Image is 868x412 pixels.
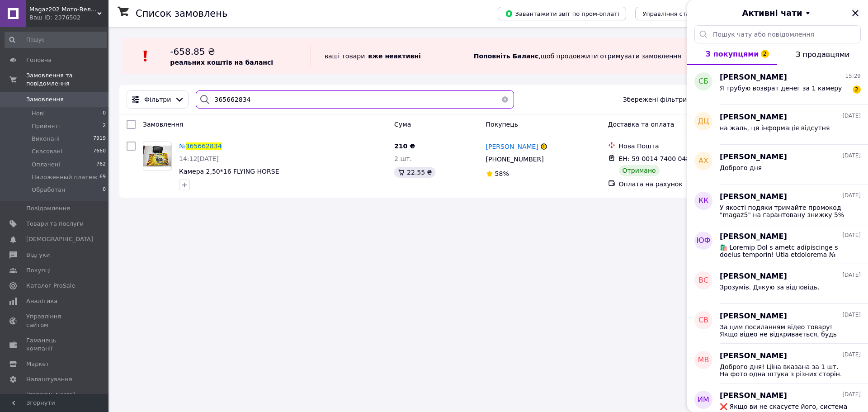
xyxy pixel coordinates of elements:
img: Фото товару [143,146,171,167]
span: Управління сайтом [26,313,84,329]
span: -658.85 ₴ [170,46,215,57]
span: Товари та послуги [26,220,84,228]
span: З покупцями [706,50,759,58]
button: ДЦ[PERSON_NAME][DATE]на жаль, ця інформація відсутня [687,105,868,145]
span: 0 [103,186,106,194]
button: МВ[PERSON_NAME][DATE]Доброго дня! Ціна вказана за 1 шт. На фото одна штука з різних сторін. В ная... [687,344,868,384]
span: [DATE] [842,271,861,279]
span: 🛍️ Loremip Dol s ametc adipiscinge s doeius temporin! Utla etdolorema № 267667397 ali enima minim... [720,244,848,258]
span: [DATE] [842,311,861,319]
span: [PERSON_NAME] [720,311,787,322]
span: [DATE] [842,112,861,120]
div: , щоб продовжити отримувати замовлення [460,45,743,67]
button: Управління статусами [635,7,719,20]
span: Я трубую возврат денег за 1 камеру [720,85,842,92]
span: [PERSON_NAME] [720,192,787,202]
div: Отримано [619,165,660,176]
span: [PERSON_NAME] [486,143,538,150]
span: 2 шт. [394,155,412,162]
span: МВ [698,355,709,365]
a: [PERSON_NAME] [486,142,538,151]
span: Оплачені [32,161,60,169]
span: СБ [698,76,708,87]
button: З покупцями2 [687,43,777,65]
span: ДЦ [698,116,709,127]
span: 0 [103,109,106,118]
span: [PERSON_NAME] [720,152,787,162]
span: Фільтри [144,95,171,104]
span: Камера 2,50*16 FLYING HORSE [179,168,279,175]
span: [PERSON_NAME] [720,351,787,361]
span: Головна [26,56,52,64]
b: реальних коштів на балансі [170,59,273,66]
span: 210 ₴ [394,142,415,150]
span: 69 [99,173,106,181]
span: Налаштування [26,375,72,384]
span: Покупці [26,266,51,275]
span: № [179,142,186,150]
img: :exclamation: [139,49,152,63]
span: 2 [761,50,769,58]
input: Пошук [5,32,107,48]
a: Фото товару [143,142,172,170]
span: Завантажити звіт по пром-оплаті [505,9,619,18]
span: Доброго дня [720,164,762,171]
span: [PERSON_NAME] [720,232,787,242]
span: СВ [698,315,708,326]
span: Замовлення [26,95,64,104]
span: [PERSON_NAME] [720,271,787,282]
button: Очистить [496,90,514,109]
span: 365662834 [186,142,222,150]
button: Закрити [850,8,861,19]
div: Ваш ID: 2376502 [29,14,108,22]
span: 14:12[DATE] [179,155,219,162]
span: [PERSON_NAME] [720,72,787,83]
span: [DATE] [842,391,861,398]
span: Управління статусами [642,10,712,17]
button: Активні чати [712,7,843,19]
span: Magaz202 Мото-Вело-Бензо Запчастини [29,5,97,14]
span: [DATE] [842,152,861,160]
span: Cума [394,121,411,128]
a: №365662834 [179,142,222,150]
span: [DEMOGRAPHIC_DATA] [26,235,93,243]
span: Скасовані [32,147,62,156]
span: Обработан [32,186,65,194]
div: [PHONE_NUMBER] [484,153,546,166]
span: [DATE] [842,232,861,239]
h1: Список замовлень [136,8,227,19]
button: З продавцями [777,43,868,65]
span: 2 [853,85,861,94]
button: КК[PERSON_NAME][DATE]У якості подяки тримайте промокод "magaz5" на гарантовану знижку 5% Якщо Вам... [687,185,868,224]
span: Доставка та оплата [608,121,675,128]
span: Збережені фільтри: [623,95,689,104]
span: У якості подяки тримайте промокод "magaz5" на гарантовану знижку 5% Якщо Вам потрібна подальша ко... [720,204,848,218]
span: За цим посиланням відео товару! Якщо відео не відкривається, будь ласка, напишіть нам! [720,323,848,338]
div: 22.55 ₴ [394,167,435,178]
span: Доброго дня! Ціна вказана за 1 шт. На фото одна штука з різних сторін. В наявності тільки ліва [720,363,848,378]
span: Аналітика [26,297,57,305]
span: 58% [495,170,509,177]
span: [PERSON_NAME] [720,112,787,123]
span: Каталог ProSale [26,282,75,290]
span: [DATE] [842,351,861,359]
span: [PERSON_NAME] [720,391,787,401]
span: 15:29 [845,72,861,80]
span: [DATE] [842,192,861,199]
input: Пошук чату або повідомлення [694,25,861,43]
span: Зрозумів. Дякую за відповідь. [720,284,820,291]
span: Покупець [486,121,518,128]
span: Маркет [26,360,49,368]
b: Поповніть Баланс [474,52,539,60]
button: Завантажити звіт по пром-оплаті [498,7,626,20]
span: Замовлення [143,121,183,128]
span: Активні чати [742,7,802,19]
span: Виконані [32,135,60,143]
button: СБ[PERSON_NAME]15:29Я трубую возврат денег за 1 камеру2 [687,65,868,105]
span: Відгуки [26,251,50,259]
span: Гаманець компанії [26,336,84,353]
div: Нова Пошта [619,142,747,151]
div: ваші товари [311,45,460,67]
button: АХ[PERSON_NAME][DATE]Доброго дня [687,145,868,185]
button: ЮФ[PERSON_NAME][DATE]🛍️ Loremip Dol s ametc adipiscinge s doeius temporin! Utla etdolorema № 2676... [687,224,868,264]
